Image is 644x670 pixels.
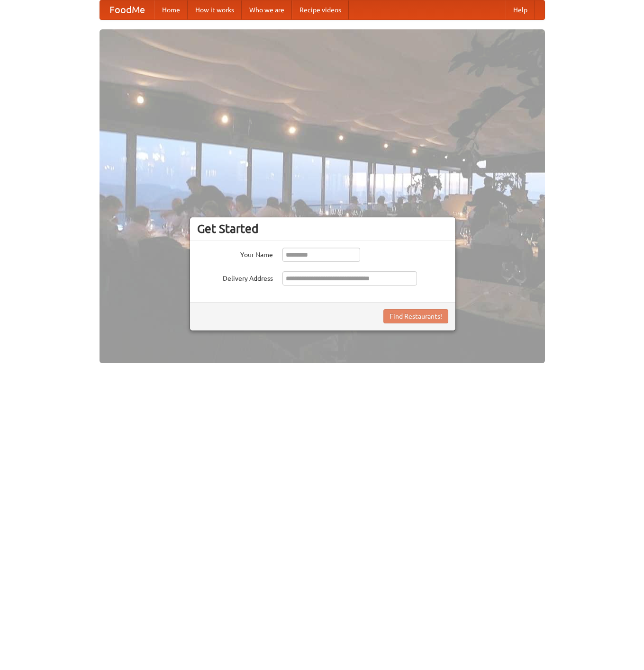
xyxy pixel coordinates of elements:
[242,0,292,19] a: Who we are
[100,0,154,19] a: FoodMe
[197,271,273,283] label: Delivery Address
[292,0,349,19] a: Recipe videos
[197,222,448,236] h3: Get Started
[197,248,273,259] label: Your Name
[383,309,448,323] button: Find Restaurants!
[188,0,242,19] a: How it works
[154,0,188,19] a: Home
[506,0,535,19] a: Help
